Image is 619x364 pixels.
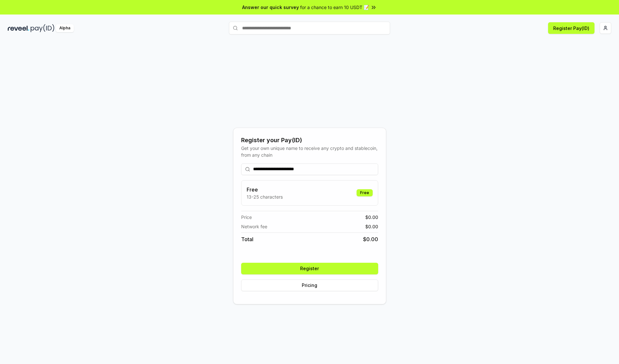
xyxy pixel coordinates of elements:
[241,235,253,243] span: Total
[242,4,299,11] span: Answer our quick survey
[365,223,378,230] span: $ 0.00
[365,214,378,221] span: $ 0.00
[241,263,378,274] button: Register
[241,280,378,291] button: Pricing
[56,24,74,32] div: Alpha
[357,189,373,196] div: Free
[548,22,594,34] button: Register Pay(ID)
[241,136,378,145] div: Register your Pay(ID)
[31,24,54,32] img: pay_id
[363,235,378,243] span: $ 0.00
[241,214,252,221] span: Price
[241,145,378,158] div: Get your own unique name to receive any crypto and stablecoin, from any chain
[247,186,283,193] h3: Free
[8,24,29,32] img: reveel_dark
[241,223,267,230] span: Network fee
[247,193,283,200] p: 13-25 characters
[300,4,369,11] span: for a chance to earn 10 USDT 📝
